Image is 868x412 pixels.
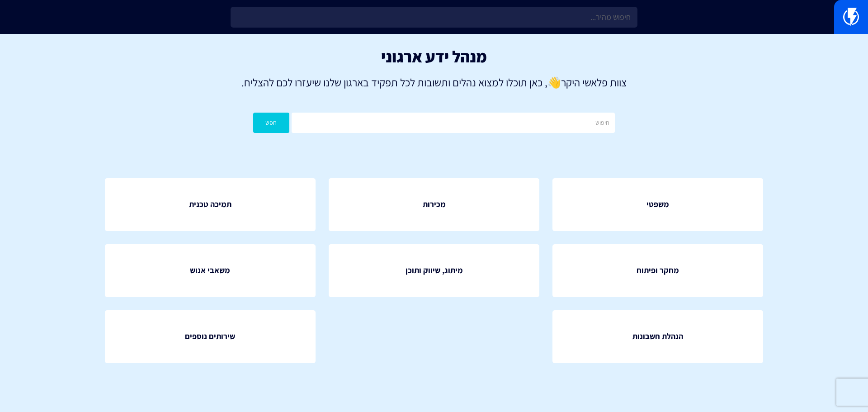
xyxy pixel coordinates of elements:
[406,265,463,276] span: מיתוג, שיווק ותוכן
[189,199,231,210] span: תמיכה טכנית
[14,47,854,66] h1: מנהל ידע ארגוני
[632,331,683,342] span: הנהלת חשבונות
[423,199,446,210] span: מכירות
[552,310,763,363] a: הנהלת חשבונות
[329,178,539,231] a: מכירות
[185,331,235,342] span: שירותים נוספים
[637,265,679,276] span: מחקר ופיתוח
[190,265,230,276] span: משאבי אנוש
[105,244,316,297] a: משאבי אנוש
[329,244,539,297] a: מיתוג, שיווק ותוכן
[552,244,763,297] a: מחקר ופיתוח
[552,178,763,231] a: משפטי
[14,75,854,90] p: צוות פלאשי היקר , כאן תוכלו למצוא נהלים ותשובות לכל תפקיד בארגון שלנו שיעזרו לכם להצליח.
[646,199,669,210] span: משפטי
[253,113,289,133] button: חפש
[231,7,637,28] input: חיפוש מהיר...
[105,310,316,363] a: שירותים נוספים
[547,75,561,90] strong: 👋
[292,113,615,133] input: חיפוש
[105,178,316,231] a: תמיכה טכנית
